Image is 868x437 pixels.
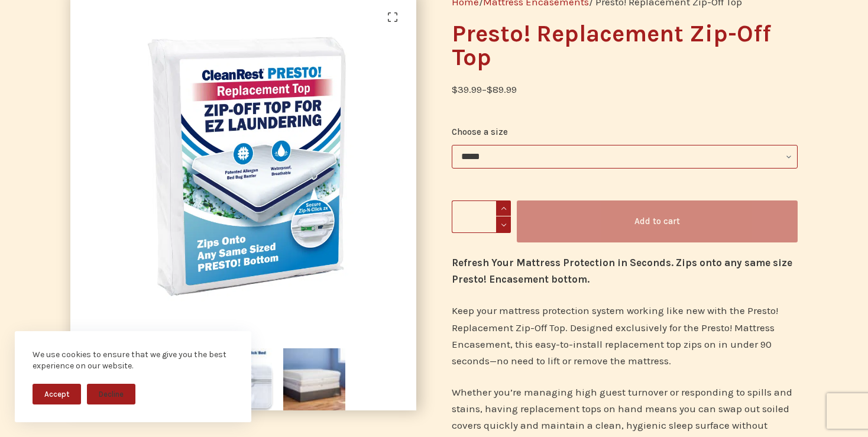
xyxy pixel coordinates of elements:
[452,302,798,368] p: Keep your mattress protection system working like new with the Presto! Replacement Zip-Off Top. D...
[452,125,798,140] label: Choose a size
[87,384,135,404] button: Decline
[452,257,792,285] strong: Refresh Your Mattress Protection in Seconds. Zips onto any same size Presto! Encasement bottom.
[33,384,81,404] button: Accept
[283,348,345,410] img: Presto! Zip-Off Top Mattress Encasement on a mattress
[33,349,234,372] div: We use cookies to ensure that we give you the best experience on our website.
[381,5,404,29] a: View full-screen image gallery
[452,83,458,95] span: $
[487,83,517,95] bdi: 89.99
[9,5,45,40] button: Open LiveChat chat widget
[517,200,798,242] button: Add to cart
[487,83,493,95] span: $
[452,200,511,233] input: Product quantity
[452,81,798,98] p: –
[452,83,482,95] bdi: 39.99
[452,22,798,69] h1: Presto! Replacement Zip-Off Top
